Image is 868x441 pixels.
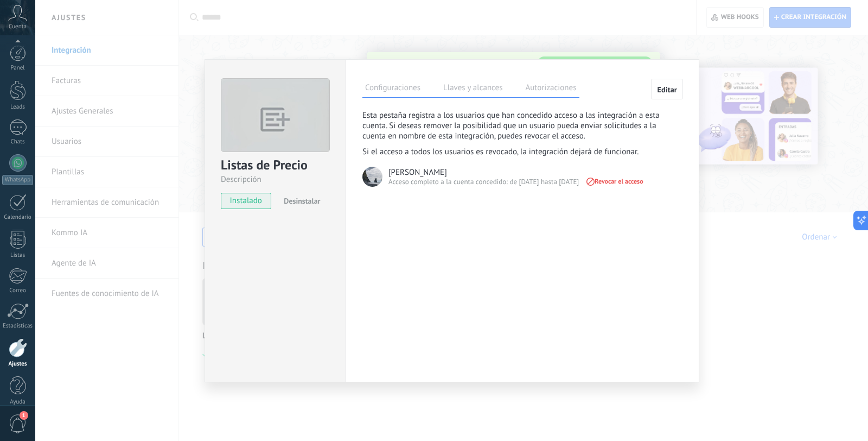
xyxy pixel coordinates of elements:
[362,147,663,157] p: Si el acceso a todos los usuarios es revocado, la integración dejará de funcionar.
[221,174,330,185] p: Descripción
[362,110,663,141] p: Esta pestaña registra a los usuarios que han concedido acceso a las integración a esta cuenta. Si...
[279,193,320,209] button: Desinstalar
[651,79,683,99] button: Editar
[2,175,33,185] div: WhatsApp
[2,399,34,406] div: Ayuda
[221,79,329,162] img: widget icon
[2,138,34,146] div: Chats
[284,196,320,206] span: Desinstalar
[362,81,423,97] label: Configuraciones
[441,81,505,97] label: Llaves y alcances
[221,193,271,209] span: instalado
[2,361,34,368] div: Ajustes
[388,167,447,178] div: [PERSON_NAME]
[522,81,579,97] label: Autorizaciones
[2,323,34,330] div: Estadísticas
[585,178,643,185] span: Revocar el acceso
[362,167,382,187] img: 1.jpeg
[2,252,34,259] div: Listas
[20,411,28,420] span: 1
[2,287,34,294] div: Correo
[2,214,34,221] div: Calendario
[388,177,579,187] div: Acceso completo a la cuenta concedido: de [DATE] hasta [DATE]
[9,23,27,30] span: Cuenta
[2,65,34,72] div: Panel
[657,86,677,93] span: Editar
[221,156,330,174] div: Listas de Precio
[2,104,34,111] div: Leads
